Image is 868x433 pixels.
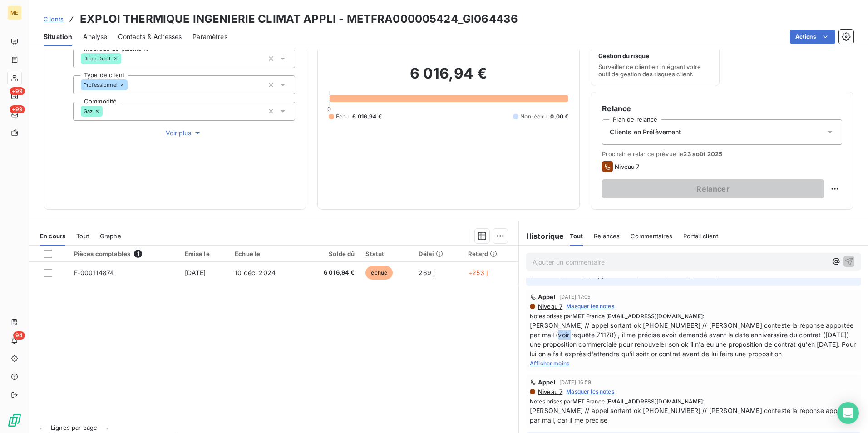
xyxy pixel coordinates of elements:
[235,269,276,276] span: 10 déc. 2024
[602,150,842,157] span: Prochaine relance prévue le
[419,250,457,257] div: Délai
[631,232,672,240] span: Commentaires
[537,388,562,395] span: Niveau 7
[100,232,121,240] span: Graphe
[185,269,206,276] span: [DATE]
[520,113,547,121] span: Non-échu
[235,250,296,257] div: Échue le
[530,312,857,320] span: Notes prises par :
[570,232,583,240] span: Tout
[7,413,22,428] img: Logo LeanPay
[44,15,64,24] a: Clients
[365,250,408,257] div: Statut
[134,250,142,258] span: 1
[84,82,118,88] span: Professionnel
[83,32,107,41] span: Analyse
[790,30,835,44] button: Actions
[336,113,349,121] span: Échu
[118,32,182,41] span: Contacts & Adresses
[84,108,93,114] span: Gaz
[10,87,25,95] span: +99
[74,250,174,258] div: Pièces comptables
[166,128,202,138] span: Voir plus
[683,232,718,240] span: Portail client
[365,266,393,280] span: échue
[352,113,382,121] span: 6 016,94 €
[7,107,21,122] a: +99
[192,32,227,41] span: Paramètres
[73,128,295,138] button: Voir plus
[80,11,518,27] h3: EXPLOI THERMIQUE INGENIERIE CLIMAT APPLI - METFRA000005424_GI064436
[538,379,556,386] span: Appel
[327,105,331,113] span: 0
[185,250,224,257] div: Émise le
[683,150,722,157] span: 23 août 2025
[566,302,614,310] span: Masquer les notes
[530,360,569,367] span: Afficher moins
[598,52,649,59] span: Gestion du risque
[7,5,22,20] div: ME
[419,269,434,276] span: 269 j
[537,303,562,310] span: Niveau 7
[602,103,842,114] h6: Relance
[532,271,759,279] span: [PERSON_NAME] // Appel sortant [PERSON_NAME] (recou 3) 0681923611
[121,54,128,63] input: Ajouter une valeur
[7,89,21,103] a: +99
[837,402,859,424] div: Open Intercom Messenger
[530,406,857,425] span: [PERSON_NAME] // appel sortant ok [PHONE_NUMBER] // [PERSON_NAME] conteste la réponse apportée pa...
[591,28,719,86] button: Gestion du risqueSurveiller ce client en intégrant votre outil de gestion des risques client.
[13,331,25,340] span: 94
[84,56,111,61] span: DirectDebit
[530,320,857,359] span: [PERSON_NAME] // appel sortant ok [PHONE_NUMBER] // [PERSON_NAME] conteste la réponse apportée pa...
[103,107,110,115] input: Ajouter une valeur
[128,81,135,89] input: Ajouter une valeur
[559,294,591,300] span: [DATE] 17:05
[615,163,639,170] span: Niveau 7
[329,64,569,92] h2: 6 016,94 €
[44,32,72,41] span: Situation
[550,113,568,121] span: 0,00 €
[598,63,711,78] span: Surveiller ce client en intégrant votre outil de gestion des risques client.
[538,293,556,300] span: Appel
[559,379,592,385] span: [DATE] 16:59
[44,15,64,23] span: Clients
[566,388,614,396] span: Masquer les notes
[307,250,355,257] div: Solde dû
[519,231,564,241] h6: Historique
[10,105,25,113] span: +99
[572,313,703,320] span: MET France [EMAIL_ADDRESS][DOMAIN_NAME]
[74,269,114,276] span: F-000114874
[594,232,620,240] span: Relances
[610,128,681,137] span: Clients en Prélèvement
[572,398,703,405] span: MET France [EMAIL_ADDRESS][DOMAIN_NAME]
[76,232,89,240] span: Tout
[468,269,488,276] span: +253 j
[468,250,513,257] div: Retard
[530,398,857,406] span: Notes prises par :
[602,179,824,198] button: Relancer
[40,232,65,240] span: En cours
[307,268,355,277] span: 6 016,94 €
